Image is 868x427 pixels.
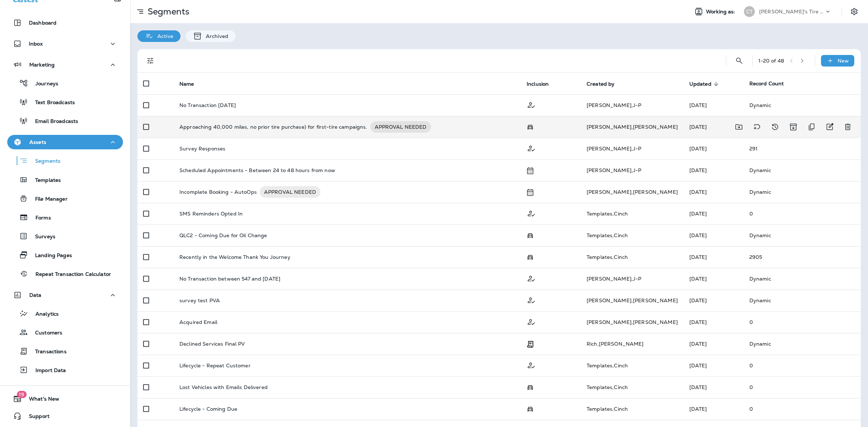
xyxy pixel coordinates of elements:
[370,123,431,131] span: APPROVAL NEEDED
[179,384,268,390] p: Lost Vehicles with Emails Delivered
[581,246,684,268] td: Templates , Cinch
[7,229,123,244] button: Surveys
[527,188,534,195] span: Schedule
[179,276,280,282] p: No Transaction between 547 and [DATE]
[179,232,267,238] p: QLC2 - Coming Due for Oil Change
[684,268,744,290] td: [DATE]
[179,211,243,217] p: SMS Reminders Opted In
[848,5,861,18] button: Settings
[527,318,536,325] span: Customer Only
[28,118,78,125] p: Email Broadcasts
[179,363,251,368] p: Lifecycle - Repeat Customer
[581,159,684,181] td: [PERSON_NAME] , J-P
[7,191,123,206] button: File Manager
[7,37,123,51] button: Inbox
[581,268,684,290] td: [PERSON_NAME] , J-P
[744,6,755,17] div: CT
[7,135,123,149] button: Assets
[28,367,66,374] p: Import Data
[29,20,56,26] p: Dashboard
[744,376,861,398] td: 0
[28,252,72,259] p: Landing Pages
[841,120,855,134] button: Delete
[28,196,68,203] p: File Manager
[732,120,746,134] button: Move to folder
[581,311,684,333] td: [PERSON_NAME] , [PERSON_NAME]
[684,333,744,355] td: [DATE]
[179,406,237,412] p: Lifecycle - Coming Due
[684,225,744,246] td: [DATE]
[7,113,123,128] button: Email Broadcasts
[527,296,536,303] span: Customer Only
[145,6,190,17] p: Segments
[759,9,824,14] p: [PERSON_NAME]'s Tire & Auto
[786,120,801,134] button: Archive
[29,139,46,145] p: Assets
[527,405,534,412] span: Possession
[581,203,684,225] td: Templates , Cinch
[260,188,320,196] span: APPROVAL NEEDED
[28,330,62,337] p: Customers
[527,362,536,368] span: Customer Only
[744,138,861,159] td: 291
[758,58,784,64] div: 1 - 20 of 48
[581,138,684,159] td: [PERSON_NAME] , J-P
[684,203,744,225] td: [DATE]
[7,362,123,377] button: Import Data
[768,120,782,134] button: View Changelog
[581,116,684,138] td: [PERSON_NAME] , [PERSON_NAME]
[581,181,684,203] td: [PERSON_NAME] , [PERSON_NAME]
[527,340,534,347] span: Transaction
[260,186,320,198] div: APPROVAL NEEDED
[7,16,123,30] button: Dashboard
[527,123,534,130] span: Possession
[527,101,536,108] span: Customer Only
[744,398,861,420] td: 0
[28,177,61,184] p: Templates
[684,181,744,203] td: [DATE]
[732,54,746,68] button: Search Segments
[29,292,42,298] p: Data
[7,409,123,423] button: Support
[527,167,534,173] span: Schedule
[7,325,123,340] button: Customers
[179,186,257,198] p: Incomplete Booking - AutoOps
[689,81,711,87] span: Updated
[744,333,861,355] td: Dynamic
[7,266,123,281] button: Repeat Transaction Calculator
[684,311,744,333] td: [DATE]
[838,58,849,64] p: New
[179,298,220,303] p: survey test PVA
[581,94,684,116] td: [PERSON_NAME] , J-P
[370,121,431,133] div: APPROVAL NEEDED
[28,81,58,87] p: Journeys
[527,81,558,87] span: Inclusion
[684,94,744,116] td: [DATE]
[581,376,684,398] td: Templates , Cinch
[527,81,549,87] span: Inclusion
[154,33,173,39] p: Active
[581,398,684,420] td: Templates , Cinch
[17,391,26,398] span: 19
[684,398,744,420] td: [DATE]
[527,275,536,281] span: Customer Only
[527,210,536,216] span: Customer Only
[143,54,158,68] button: Filters
[706,9,737,15] span: Working as:
[822,120,837,134] button: Edit
[28,271,111,278] p: Repeat Transaction Calculator
[684,376,744,398] td: [DATE]
[7,247,123,262] button: Landing Pages
[179,167,335,173] p: Scheduled Appointments - Between 24 to 48 hours from now
[684,116,744,138] td: [DATE]
[744,203,861,225] td: 0
[7,76,123,91] button: Journeys
[684,290,744,311] td: [DATE]
[28,311,59,318] p: Analytics
[28,349,67,355] p: Transactions
[684,159,744,181] td: [DATE]
[587,81,624,87] span: Created by
[581,333,684,355] td: Rich , [PERSON_NAME]
[744,268,861,290] td: Dynamic
[22,396,59,405] span: What's New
